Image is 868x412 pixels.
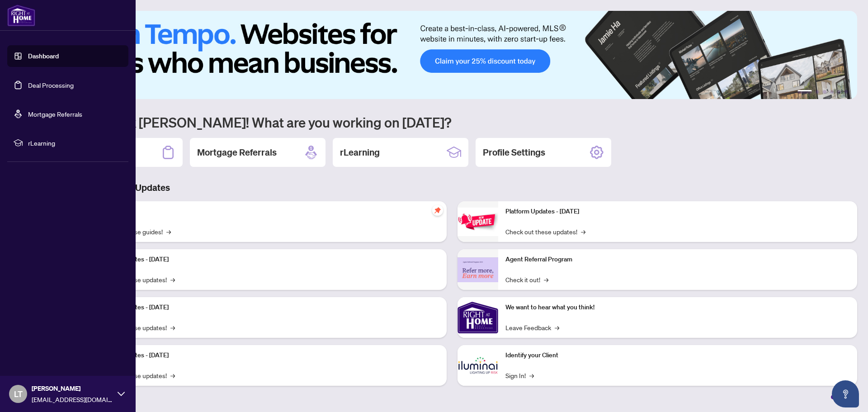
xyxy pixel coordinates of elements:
a: Sign In!→ [505,370,534,380]
a: Leave Feedback→ [505,322,559,332]
a: Check out these updates!→ [505,227,585,237]
span: → [544,275,548,284]
span: → [170,370,175,380]
p: Platform Updates - [DATE] [95,303,439,313]
span: pushpin [432,205,443,216]
p: We want to hear what you think! [505,303,850,313]
p: Platform Updates - [DATE] [505,207,850,217]
img: Platform Updates - June 23, 2025 [458,208,498,236]
img: We want to hear what you think! [458,297,498,338]
h2: Mortgage Referrals [197,146,277,159]
p: Platform Updates - [DATE] [95,350,439,360]
button: 1 [797,90,812,94]
p: Identify your Client [505,350,850,360]
button: 5 [837,90,841,94]
span: → [170,275,175,284]
span: [EMAIL_ADDRESS][DOMAIN_NAME] [32,394,113,404]
h3: Brokerage & Industry Updates [47,181,857,194]
button: Open asap [832,380,859,407]
span: rLearning [28,138,122,148]
button: 3 [823,90,826,94]
p: Self-Help [95,207,439,217]
button: 4 [830,90,834,94]
button: 2 [816,90,819,94]
p: Platform Updates - [DATE] [95,255,439,265]
img: Agent Referral Program [458,257,498,282]
span: → [170,322,175,332]
img: Identify your Client [458,345,498,386]
button: 6 [844,90,848,94]
span: [PERSON_NAME] [32,384,113,393]
h2: rLearning [340,146,380,159]
a: Check it out!→ [505,275,548,284]
h1: Welcome back [PERSON_NAME]! What are you working on [DATE]? [47,114,857,131]
span: → [555,322,559,332]
a: Deal Processing [28,81,74,89]
img: Slide 0 [47,11,857,99]
img: logo [7,5,35,26]
span: → [166,227,171,237]
a: Mortgage Referrals [28,110,82,118]
span: → [529,370,534,380]
a: Dashboard [28,52,59,60]
p: Agent Referral Program [505,255,850,265]
span: → [581,227,585,237]
h2: Profile Settings [483,146,545,159]
span: LT [14,388,23,400]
